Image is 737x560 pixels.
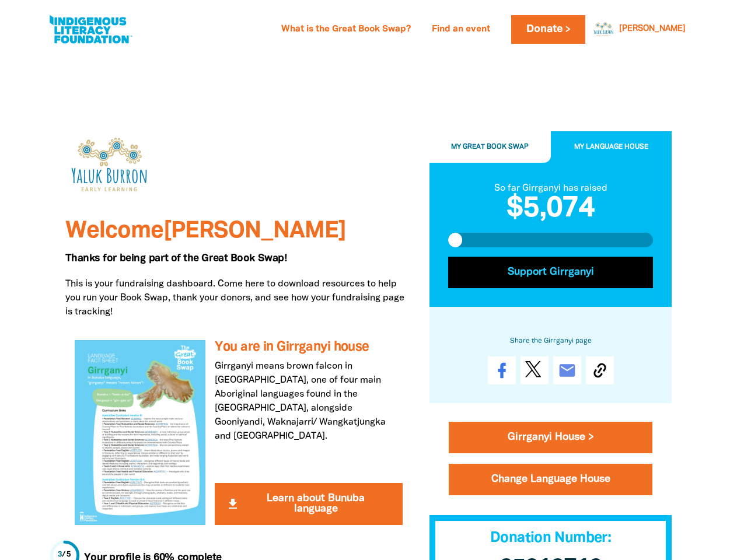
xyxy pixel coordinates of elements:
button: Copy Link [586,357,614,385]
a: Share [488,357,516,385]
a: Donate [511,15,585,44]
button: My Great Book Swap [429,132,551,163]
span: 3 [58,551,62,558]
button: Support Girrganyi [448,257,654,288]
img: You are in Girrganyi house [75,340,206,524]
h2: $5,074 [448,195,654,223]
span: Thanks for being part of the Great Book Swap! [65,254,287,263]
a: Find an event [425,20,497,39]
a: Post [521,357,549,385]
button: My Language House [551,132,672,163]
button: Change Language House [449,464,653,496]
i: email [558,362,577,380]
span: Welcome [PERSON_NAME] [65,220,346,242]
i: get_app [226,497,240,511]
span: My Language House [574,144,648,150]
h6: Share the Girrganyi page [448,335,654,348]
a: What is the Great Book Swap? [274,20,418,39]
button: get_app Learn about Bunuba language [215,483,402,525]
span: Donation Number: [490,532,611,545]
a: Girrganyi House > [449,422,653,454]
h3: You are in Girrganyi house [215,340,402,355]
a: [PERSON_NAME] [619,25,686,33]
span: My Great Book Swap [451,144,529,150]
p: This is your fundraising dashboard. Come here to download resources to help you run your Book Swa... [65,277,412,319]
a: email [553,357,581,385]
div: So far Girrganyi has raised [448,181,654,195]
